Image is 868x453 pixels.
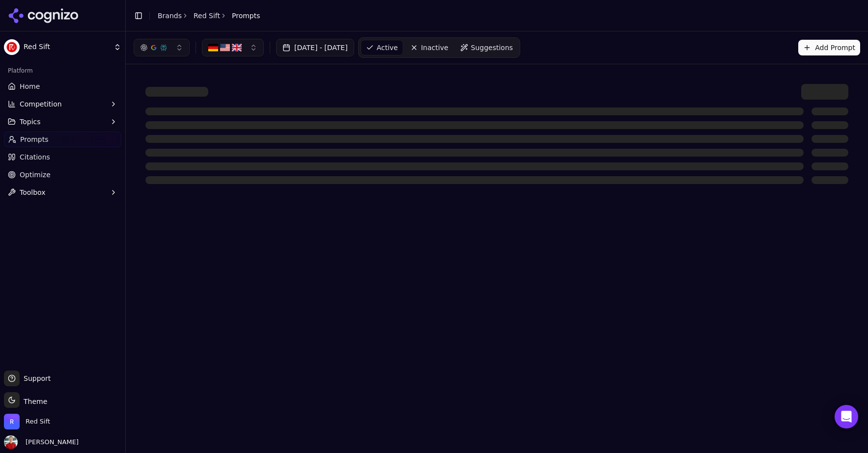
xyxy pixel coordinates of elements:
[798,40,860,55] button: Add Prompt
[20,398,47,405] span: Theme
[4,185,121,200] button: Toolbox
[4,39,20,55] img: Red Sift
[22,438,79,447] span: [PERSON_NAME]
[4,114,121,130] button: Topics
[20,187,46,197] span: Toolbox
[405,40,453,55] a: Inactive
[208,43,218,53] img: DE
[4,96,121,112] button: Competition
[4,79,121,94] a: Home
[20,99,62,109] span: Competition
[4,435,18,449] img: Jack Lilley
[455,40,518,55] a: Suggestions
[276,39,354,56] button: [DATE] - [DATE]
[4,435,79,449] button: Open user button
[232,11,260,21] span: Prompts
[220,43,230,53] img: US
[20,81,40,91] span: Home
[377,43,398,53] span: Active
[158,11,260,21] nav: breadcrumb
[232,43,242,53] img: GB
[26,417,50,426] span: Red Sift
[471,43,513,53] span: Suggestions
[20,170,51,180] span: Optimize
[4,414,20,429] img: Red Sift
[20,152,50,162] span: Citations
[361,40,403,55] a: Active
[24,43,110,52] span: Red Sift
[4,167,121,183] a: Optimize
[835,405,858,428] div: Open Intercom Messenger
[20,117,41,127] span: Topics
[20,373,51,383] span: Support
[20,134,49,144] span: Prompts
[194,11,220,21] a: Red Sift
[4,414,50,429] button: Open organization switcher
[4,132,121,147] a: Prompts
[4,63,121,79] div: Platform
[158,12,182,20] a: Brands
[4,149,121,165] a: Citations
[421,43,448,53] span: Inactive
